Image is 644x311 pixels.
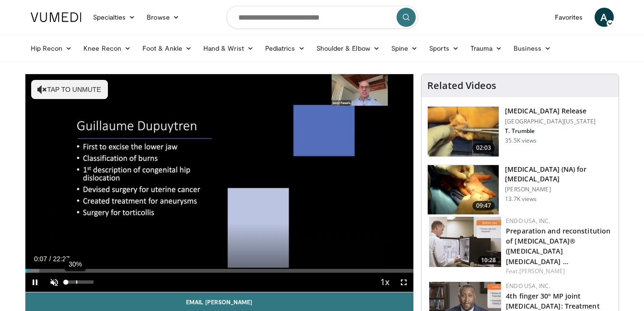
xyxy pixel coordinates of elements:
h3: [MEDICAL_DATA] Release [505,106,596,116]
a: Shoulder & Elbow [311,39,386,58]
a: 10:28 [429,217,501,267]
img: ab89541e-13d0-49f0-812b-38e61ef681fd.150x105_q85_crop-smart_upscale.jpg [429,217,501,267]
img: atik_3.png.150x105_q85_crop-smart_upscale.jpg [428,165,499,215]
button: Playback Rate [375,273,394,292]
a: Foot & Ankle [137,39,198,58]
a: [PERSON_NAME] [519,267,565,275]
div: Volume Level [66,280,94,284]
p: T. Trumble [505,127,596,135]
h3: [MEDICAL_DATA] (NA) for [MEDICAL_DATA] [505,165,613,184]
p: 35.5K views [505,137,537,144]
img: VuMedi Logo [31,12,82,22]
input: Search topics, interventions [226,6,418,29]
a: Hand & Wrist [198,39,259,58]
div: Progress Bar [25,269,414,273]
p: [GEOGRAPHIC_DATA][US_STATE] [505,118,596,125]
h4: Related Videos [427,80,496,91]
a: Trauma [465,39,508,58]
a: A [595,8,614,27]
a: Pediatrics [259,39,311,58]
a: Endo USA, Inc. [506,282,550,290]
a: Browse [141,8,185,27]
a: Preparation and reconstitution of [MEDICAL_DATA]® ([MEDICAL_DATA] [MEDICAL_DATA] … [506,226,610,266]
span: 02:03 [472,143,495,153]
a: Hip Recon [25,39,78,58]
a: Sports [423,39,465,58]
a: Specialties [87,8,141,27]
a: Knee Recon [78,39,137,58]
video-js: Video Player [25,74,414,292]
a: Spine [386,39,423,58]
button: Unmute [45,273,64,292]
button: Tap to unmute [31,80,108,99]
span: 10:28 [478,256,499,265]
button: Pause [25,273,45,292]
p: 13.7K views [505,195,537,203]
a: 09:47 [MEDICAL_DATA] (NA) for [MEDICAL_DATA] [PERSON_NAME] 13.7K views [427,165,613,215]
span: 0:07 [34,255,47,263]
img: 38790_0000_3.png.150x105_q85_crop-smart_upscale.jpg [428,107,499,156]
span: / [49,255,51,263]
span: 09:47 [472,201,495,211]
a: Business [508,39,557,58]
div: Feat. [506,267,611,276]
p: [PERSON_NAME] [505,186,613,193]
a: Endo USA, Inc. [506,217,550,225]
button: Fullscreen [394,273,413,292]
span: 22:27 [53,255,70,263]
a: 02:03 [MEDICAL_DATA] Release [GEOGRAPHIC_DATA][US_STATE] T. Trumble 35.5K views [427,106,613,157]
a: Favorites [549,8,589,27]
